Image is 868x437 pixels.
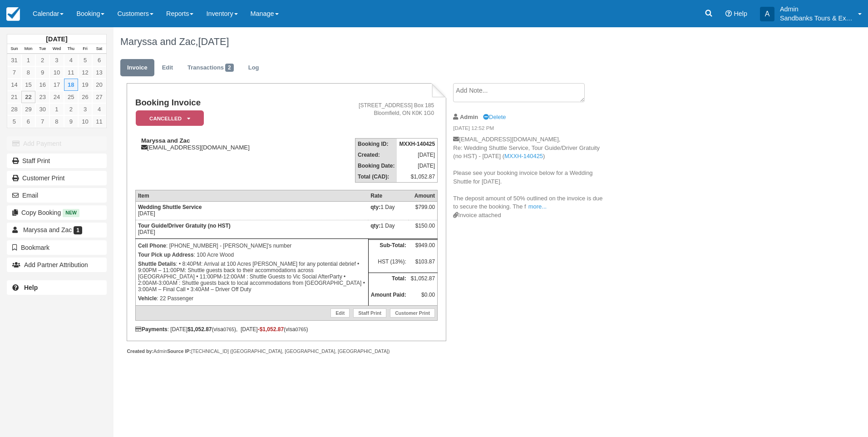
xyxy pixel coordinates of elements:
[7,103,21,115] a: 28
[411,204,435,218] div: $799.00
[49,44,64,54] th: Wed
[21,66,35,79] a: 8
[7,115,21,128] a: 5
[138,261,176,267] strong: Shuttle Details
[295,327,306,332] small: 0765
[409,273,438,289] td: $1,052.87
[453,135,606,211] p: [EMAIL_ADDRESS][DOMAIN_NAME], Re: Wedding Shuttle Service, Tour Guide/Driver Gratuity (no HST) - ...
[92,54,106,66] a: 6
[135,326,168,333] strong: Payments
[181,59,241,77] a: Transactions2
[135,202,368,220] td: [DATE]
[7,44,21,54] th: Sun
[7,258,107,272] button: Add Partner Attribution
[780,5,853,14] p: Admin
[135,326,438,333] div: : [DATE] (visa ), [DATE] (visa )
[21,44,35,54] th: Mon
[155,59,180,77] a: Edit
[64,44,78,54] th: Thu
[92,103,106,115] a: 4
[49,54,64,66] a: 3
[411,223,435,236] div: $150.00
[7,154,107,168] a: Staff Print
[397,160,437,171] td: [DATE]
[504,153,543,159] a: MXXH-140425
[453,124,606,134] em: [DATE] 12:52 PM
[21,115,35,128] a: 6
[78,54,92,66] a: 5
[187,326,212,333] strong: $1,052.87
[35,44,49,54] th: Tue
[483,114,506,120] a: Delete
[138,250,366,259] p: : 100 Acre Wood
[370,223,380,229] strong: qty
[64,66,78,79] a: 11
[49,115,64,128] a: 8
[315,102,434,117] address: [STREET_ADDRESS] Box 185 Bloomfield, ON K0K 1G0
[92,115,106,128] a: 11
[141,137,190,144] strong: Maryssa and Zac
[35,54,49,66] a: 2
[6,7,20,21] img: checkfront-main-nav-mini-logo.png
[136,110,204,126] em: Cancelled
[24,284,38,291] b: Help
[7,240,107,255] button: Bookmark
[353,308,386,318] a: Staff Print
[409,289,438,306] td: $0.00
[355,160,397,171] th: Booking Date:
[78,91,92,103] a: 26
[49,103,64,115] a: 1
[64,91,78,103] a: 25
[49,79,64,91] a: 17
[135,137,311,151] div: [EMAIL_ADDRESS][DOMAIN_NAME]
[21,79,35,91] a: 15
[120,59,154,77] a: Invoice
[64,79,78,91] a: 18
[330,308,350,318] a: Edit
[138,294,366,303] p: : 22 Passenger
[78,115,92,128] a: 10
[35,91,49,103] a: 23
[167,348,191,354] strong: Source IP:
[35,103,49,115] a: 30
[734,10,747,17] span: Help
[225,64,234,72] span: 2
[78,103,92,115] a: 3
[135,110,201,127] a: Cancelled
[368,190,409,202] th: Rate
[368,289,409,306] th: Amount Paid:
[127,348,446,355] div: Admin [TECHNICAL_ID] ([GEOGRAPHIC_DATA], [GEOGRAPHIC_DATA], [GEOGRAPHIC_DATA])
[127,348,153,354] strong: Created by:
[49,91,64,103] a: 24
[242,59,266,77] a: Log
[409,239,438,256] td: $949.00
[63,209,79,217] span: New
[368,256,409,273] td: HST (13%):
[138,252,194,258] strong: Tour Pick up Address
[138,223,231,229] strong: Tour Guide/Driver Gratuity (no HST)
[198,36,229,47] span: [DATE]
[135,98,311,108] h1: Booking Invoice
[7,280,107,295] a: Help
[78,66,92,79] a: 12
[138,204,202,210] strong: Wedding Shuttle Service
[49,66,64,79] a: 10
[78,44,92,54] th: Fri
[135,190,368,202] th: Item
[138,241,366,250] p: : [PHONE_NUMBER] - [PERSON_NAME]'s number
[46,35,67,43] strong: [DATE]
[92,44,106,54] th: Sat
[368,220,409,239] td: 1 Day
[780,14,853,23] p: Sandbanks Tours & Experiences
[760,7,774,21] div: A
[21,91,35,103] a: 22
[460,114,478,120] strong: Admin
[138,295,157,302] strong: Vehicle
[138,259,366,294] p: : • 8:40PM: Arrival at 100 Acres [PERSON_NAME] for any potential debrief • 9:00PM – 11:00PM: Shut...
[7,205,107,220] button: Copy Booking New
[21,54,35,66] a: 1
[23,226,72,233] span: Maryssa and Zac
[120,36,758,47] h1: Maryssa and Zac,
[7,171,107,185] a: Customer Print
[528,203,547,210] a: more...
